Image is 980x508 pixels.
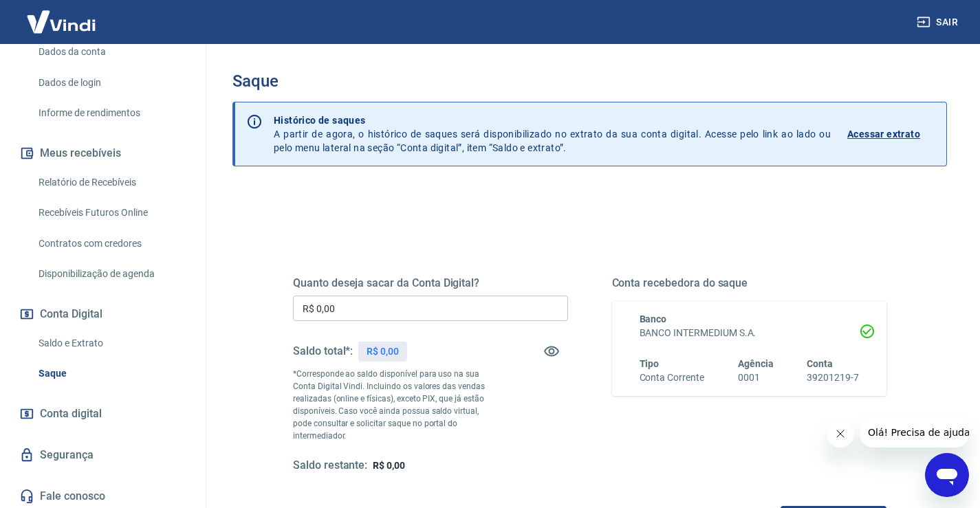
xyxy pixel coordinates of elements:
span: Conta digital [40,404,102,423]
a: Dados de login [33,69,189,97]
a: Relatório de Recebíveis [33,168,189,197]
p: Histórico de saques [274,113,831,127]
a: Saldo e Extrato [33,329,189,357]
a: Conta digital [17,399,189,429]
p: A partir de agora, o histórico de saques será disponibilizado no extrato da sua conta digital. Ac... [274,113,831,155]
span: R$ 0,00 [373,460,405,471]
a: Saque [33,360,189,388]
h5: Saldo total*: [293,344,353,358]
a: Disponibilização de agenda [33,260,189,288]
button: Meus recebíveis [17,138,189,168]
p: R$ 0,00 [367,344,399,359]
h5: Saldo restante: [293,459,367,473]
iframe: Botão para abrir a janela de mensagens [925,453,969,497]
h5: Quanto deseja sacar da Conta Digital? [293,276,568,290]
p: *Corresponde ao saldo disponível para uso na sua Conta Digital Vindi. Incluindo os valores das ve... [293,368,499,442]
h5: Conta recebedora do saque [612,276,887,290]
iframe: Fechar mensagem [827,420,854,448]
span: Tipo [640,358,660,369]
a: Recebíveis Futuros Online [33,199,189,227]
h6: 39201219-7 [807,371,859,385]
span: Olá! Precisa de ajuda? [8,10,116,21]
h6: Conta Corrente [640,371,704,385]
span: Banco [640,313,667,324]
a: Segurança [17,440,189,470]
a: Acessar extrato [847,113,935,155]
img: Vindi [17,1,106,43]
p: Acessar extrato [847,127,920,141]
h3: Saque [232,71,947,91]
span: Conta [807,358,833,369]
iframe: Mensagem da empresa [860,417,969,448]
h6: 0001 [738,371,774,385]
a: Dados da conta [33,38,189,66]
span: Agência [738,358,774,369]
button: Sair [914,10,963,35]
button: Conta Digital [17,299,189,329]
a: Contratos com credores [33,230,189,258]
a: Informe de rendimentos [33,99,189,127]
h6: BANCO INTERMEDIUM S.A. [640,326,860,340]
